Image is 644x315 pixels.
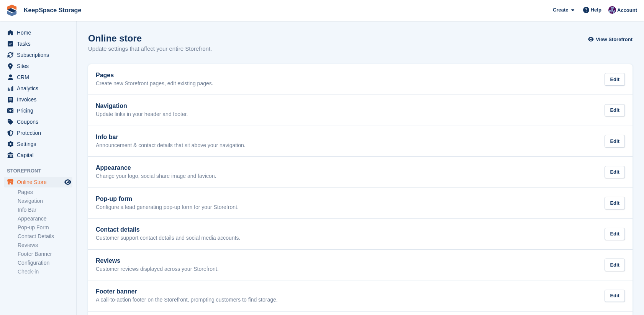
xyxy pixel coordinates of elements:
[4,38,72,49] a: menu
[4,105,72,116] a: menu
[88,219,633,249] a: Contact details Customer support contact details and social media accounts. Edit
[17,94,63,105] span: Invoices
[17,50,63,60] span: Subscriptions
[96,142,246,149] p: Announcement & contact details that sit above your navigation.
[18,206,72,214] a: Info Bar
[18,215,72,222] a: Appearance
[4,139,72,149] a: menu
[88,95,633,126] a: Navigation Update links in your header and footer. Edit
[17,116,63,127] span: Coupons
[4,94,72,105] a: menu
[17,139,63,149] span: Settings
[4,61,72,71] a: menu
[96,235,240,242] p: Customer support contact details and social media accounts.
[590,33,633,46] a: View Storefront
[17,72,63,83] span: CRM
[18,242,72,249] a: Reviews
[605,135,625,148] div: Edit
[6,5,18,16] img: stora-icon-8386f47178a22dfd0bd8f6a31ec36ba5ce8667c1dd55bd0f319d3a0aa187defe.svg
[18,224,72,231] a: Pop-up Form
[18,197,72,205] a: Navigation
[96,288,278,295] h2: Footer banner
[88,64,633,95] a: Pages Create new Storefront pages, edit existing pages. Edit
[4,150,72,161] a: menu
[63,177,72,187] a: Preview store
[88,126,633,157] a: Info bar Announcement & contact details that sit above your navigation. Edit
[18,259,72,267] a: Configuration
[605,228,625,240] div: Edit
[553,6,568,14] span: Create
[96,226,240,233] h2: Contact details
[88,33,212,43] h1: Online store
[596,36,633,43] span: View Storefront
[88,280,633,311] a: Footer banner A call-to-action footer on the Storefront, prompting customers to find storage. Edit
[17,177,63,187] span: Online Store
[96,173,216,180] p: Change your logo, social share image and favicon.
[605,104,625,117] div: Edit
[96,204,239,211] p: Configure a lead generating pop-up form for your Storefront.
[4,83,72,94] a: menu
[96,134,246,141] h2: Info bar
[605,166,625,179] div: Edit
[605,290,625,302] div: Edit
[17,38,63,49] span: Tasks
[96,80,213,87] p: Create new Storefront pages, edit existing pages.
[17,150,63,161] span: Capital
[96,266,219,273] p: Customer reviews displayed across your Storefront.
[591,6,601,14] span: Help
[88,250,633,280] a: Reviews Customer reviews displayed across your Storefront. Edit
[17,128,63,138] span: Protection
[605,197,625,209] div: Edit
[96,164,216,171] h2: Appearance
[88,188,633,219] a: Pop-up form Configure a lead generating pop-up form for your Storefront. Edit
[4,50,72,60] a: menu
[605,73,625,86] div: Edit
[96,257,219,264] h2: Reviews
[4,128,72,138] a: menu
[4,177,72,187] a: menu
[605,259,625,271] div: Edit
[96,103,188,109] h2: Navigation
[17,83,63,94] span: Analytics
[96,196,239,202] h2: Pop-up form
[88,45,212,53] p: Update settings that affect your entire Storefront.
[18,233,72,240] a: Contact Details
[17,27,63,38] span: Home
[4,72,72,83] a: menu
[96,111,188,118] p: Update links in your header and footer.
[21,4,84,17] a: KeepSpace Storage
[18,268,72,275] a: Check-in
[96,72,213,79] h2: Pages
[18,189,72,196] a: Pages
[7,167,76,175] span: Storefront
[17,105,63,116] span: Pricing
[96,297,278,303] p: A call-to-action footer on the Storefront, prompting customers to find storage.
[608,6,616,14] img: Charlotte Jobling
[617,7,637,14] span: Account
[88,157,633,187] a: Appearance Change your logo, social share image and favicon. Edit
[17,61,63,71] span: Sites
[4,27,72,38] a: menu
[18,250,72,258] a: Footer Banner
[4,116,72,127] a: menu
